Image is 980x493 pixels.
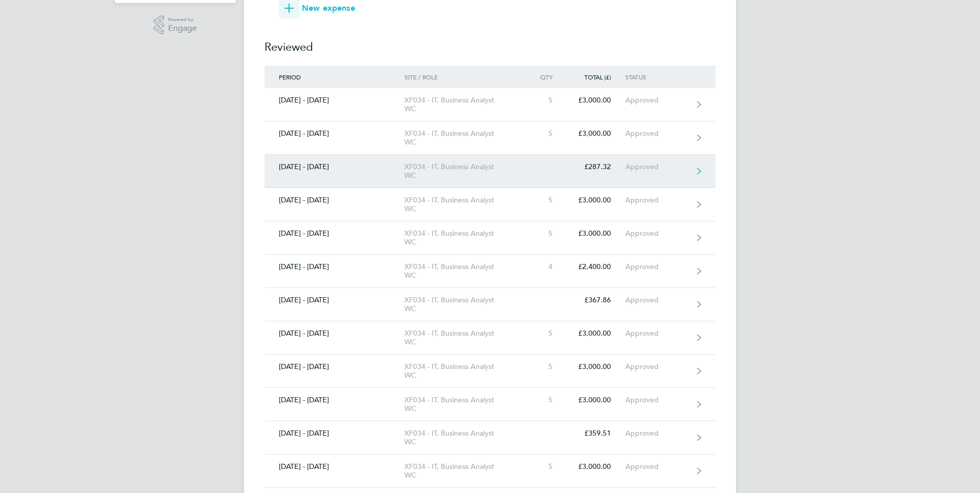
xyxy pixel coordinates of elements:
a: Powered byEngage [154,15,197,35]
div: 5 [522,462,567,471]
div: [DATE] - [DATE] [264,429,404,438]
div: [DATE] - [DATE] [264,462,404,471]
a: [DATE] - [DATE]XF034 - IT, Business Analyst WC£367.86Approved [264,288,716,321]
div: Approved [625,229,688,238]
a: [DATE] - [DATE]XF034 - IT, Business Analyst WC5£3,000.00Approved [264,188,716,221]
div: 5 [522,229,567,238]
a: [DATE] - [DATE]XF034 - IT, Business Analyst WC5£3,000.00Approved [264,388,716,421]
div: £3,000.00 [567,362,625,371]
a: [DATE] - [DATE]XF034 - IT, Business Analyst WC5£3,000.00Approved [264,88,716,121]
a: [DATE] - [DATE]XF034 - IT, Business Analyst WC5£3,000.00Approved [264,121,716,155]
div: £3,000.00 [567,196,625,204]
a: [DATE] - [DATE]XF034 - IT, Business Analyst WC4£2,400.00Approved [264,255,716,288]
a: [DATE] - [DATE]XF034 - IT, Business Analyst WC5£3,000.00Approved [264,455,716,488]
div: £3,000.00 [567,396,625,404]
div: 5 [522,196,567,204]
div: [DATE] - [DATE] [264,362,404,371]
div: XF034 - IT, Business Analyst WC [404,96,522,113]
div: [DATE] - [DATE] [264,262,404,271]
div: Approved [625,362,688,371]
div: Approved [625,296,688,304]
div: [DATE] - [DATE] [264,329,404,338]
div: XF034 - IT, Business Analyst WC [404,229,522,246]
div: [DATE] - [DATE] [264,196,404,204]
div: [DATE] - [DATE] [264,96,404,105]
div: 5 [522,362,567,371]
div: £367.86 [567,296,625,304]
div: XF034 - IT, Business Analyst WC [404,262,522,280]
div: XF034 - IT, Business Analyst WC [404,296,522,313]
span: Engage [168,24,197,33]
div: XF034 - IT, Business Analyst WC [404,429,522,446]
div: Approved [625,262,688,271]
div: £3,000.00 [567,129,625,138]
span: Period [279,73,301,81]
div: Approved [625,129,688,138]
a: [DATE] - [DATE]XF034 - IT, Business Analyst WC5£3,000.00Approved [264,355,716,388]
div: Approved [625,429,688,438]
div: Approved [625,196,688,204]
div: [DATE] - [DATE] [264,129,404,138]
div: XF034 - IT, Business Analyst WC [404,129,522,147]
div: Approved [625,396,688,404]
h2: Reviewed [264,18,716,66]
div: Status [625,73,688,80]
div: [DATE] - [DATE] [264,296,404,304]
div: Approved [625,162,688,171]
a: [DATE] - [DATE]XF034 - IT, Business Analyst WC£359.51Approved [264,421,716,455]
div: £3,000.00 [567,96,625,105]
div: Approved [625,329,688,338]
div: XF034 - IT, Business Analyst WC [404,162,522,180]
div: Approved [625,96,688,105]
div: £3,000.00 [567,329,625,338]
span: Powered by [168,15,197,24]
a: [DATE] - [DATE]XF034 - IT, Business Analyst WC£287.32Approved [264,155,716,188]
div: XF034 - IT, Business Analyst WC [404,396,522,413]
div: 4 [522,262,567,271]
div: XF034 - IT, Business Analyst WC [404,329,522,346]
div: £359.51 [567,429,625,438]
div: £287.32 [567,162,625,171]
a: [DATE] - [DATE]XF034 - IT, Business Analyst WC5£3,000.00Approved [264,321,716,355]
div: Site / Role [404,73,522,80]
div: [DATE] - [DATE] [264,396,404,404]
div: [DATE] - [DATE] [264,162,404,171]
div: Total (£) [567,73,625,80]
div: 5 [522,129,567,138]
div: Qty [522,73,567,80]
div: £3,000.00 [567,229,625,238]
div: XF034 - IT, Business Analyst WC [404,462,522,480]
div: [DATE] - [DATE] [264,229,404,238]
div: 5 [522,96,567,105]
div: XF034 - IT, Business Analyst WC [404,362,522,380]
div: 5 [522,396,567,404]
div: £3,000.00 [567,462,625,471]
div: XF034 - IT, Business Analyst WC [404,196,522,213]
div: Approved [625,462,688,471]
a: [DATE] - [DATE]XF034 - IT, Business Analyst WC5£3,000.00Approved [264,221,716,255]
div: 5 [522,329,567,338]
div: £2,400.00 [567,262,625,271]
span: New expense [302,2,355,14]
